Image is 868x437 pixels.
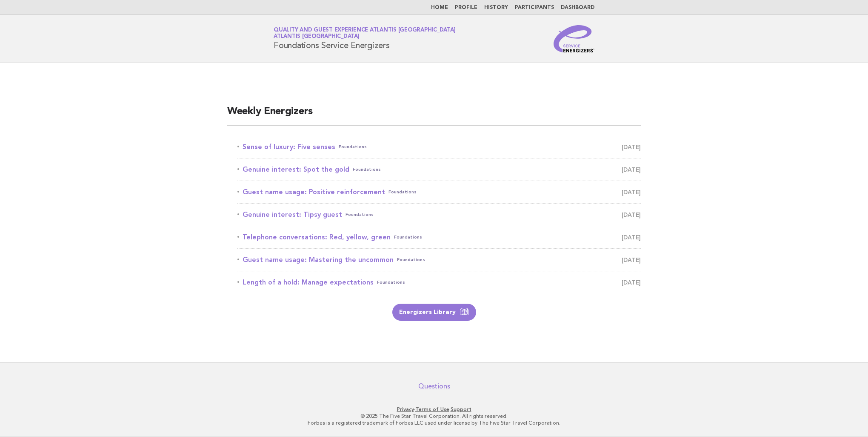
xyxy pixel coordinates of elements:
[622,276,641,288] span: [DATE]
[227,105,641,126] h2: Weekly Energizers
[622,141,641,153] span: [DATE]
[455,5,477,10] a: Profile
[431,5,448,10] a: Home
[274,34,360,40] span: Atlantis [GEOGRAPHIC_DATA]
[418,382,450,391] a: Questions
[561,5,594,10] a: Dashboard
[451,406,471,412] a: Support
[353,164,381,175] span: Foundations
[237,276,641,288] a: Length of a hold: Manage expectationsFoundations [DATE]
[237,209,641,221] a: Genuine interest: Tipsy guestFoundations [DATE]
[484,5,508,10] a: History
[274,27,455,39] a: Quality and Guest Experience Atlantis [GEOGRAPHIC_DATA]Atlantis [GEOGRAPHIC_DATA]
[174,413,694,420] p: © 2025 The Five Star Travel Corporation. All rights reserved.
[237,164,641,175] a: Genuine interest: Spot the goldFoundations [DATE]
[622,254,641,266] span: [DATE]
[622,164,641,175] span: [DATE]
[237,231,641,243] a: Telephone conversations: Red, yellow, greenFoundations [DATE]
[174,406,694,413] p: · ·
[397,406,414,412] a: Privacy
[274,28,455,50] h1: Foundations Service Energizers
[415,406,449,412] a: Terms of Use
[392,304,476,321] a: Energizers Library
[622,186,641,198] span: [DATE]
[345,209,374,221] span: Foundations
[388,186,417,198] span: Foundations
[622,209,641,221] span: [DATE]
[554,25,594,52] img: Service Energizers
[515,5,554,10] a: Participants
[237,141,641,153] a: Sense of luxury: Five sensesFoundations [DATE]
[339,141,367,153] span: Foundations
[394,231,422,243] span: Foundations
[237,254,641,266] a: Guest name usage: Mastering the uncommonFoundations [DATE]
[174,420,694,426] p: Forbes is a registered trademark of Forbes LLC used under license by The Five Star Travel Corpora...
[237,186,641,198] a: Guest name usage: Positive reinforcementFoundations [DATE]
[622,231,641,243] span: [DATE]
[397,254,425,266] span: Foundations
[377,276,405,288] span: Foundations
